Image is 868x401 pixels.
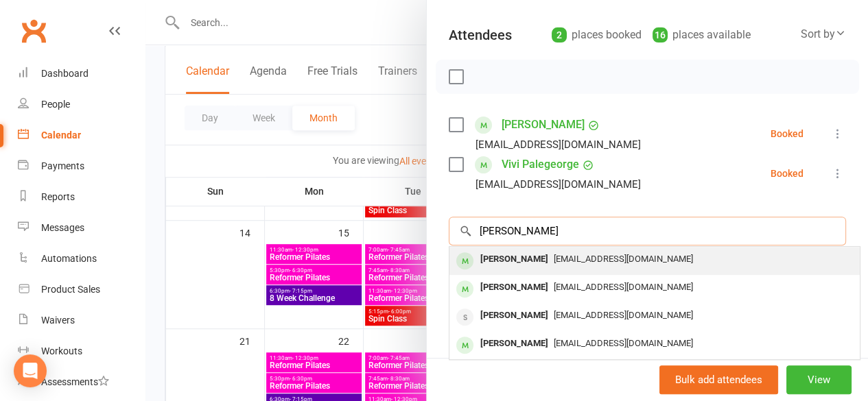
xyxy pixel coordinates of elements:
[18,336,145,367] a: Workouts
[456,308,473,326] div: member
[554,282,693,292] span: [EMAIL_ADDRESS][DOMAIN_NAME]
[18,367,145,398] a: Assessments
[801,25,846,43] div: Sort by
[475,334,554,354] div: [PERSON_NAME]
[476,175,641,193] div: [EMAIL_ADDRESS][DOMAIN_NAME]
[41,160,84,171] div: Payments
[41,315,75,326] div: Waivers
[475,278,554,297] div: [PERSON_NAME]
[18,182,145,212] a: Reports
[552,25,642,45] div: places booked
[41,345,82,356] div: Workouts
[554,254,693,264] span: [EMAIL_ADDRESS][DOMAIN_NAME]
[41,376,109,387] div: Assessments
[18,305,145,336] a: Waivers
[449,25,512,45] div: Attendees
[18,58,145,89] a: Dashboard
[552,27,567,42] div: 2
[456,252,473,269] div: member
[786,365,852,394] button: View
[18,151,145,182] a: Payments
[41,68,89,79] div: Dashboard
[554,338,693,348] span: [EMAIL_ADDRESS][DOMAIN_NAME]
[475,250,554,269] div: [PERSON_NAME]
[41,99,70,110] div: People
[18,120,145,151] a: Calendar
[554,310,693,320] span: [EMAIL_ADDRESS][DOMAIN_NAME]
[18,243,145,274] a: Automations
[41,284,100,295] div: Product Sales
[502,154,579,175] a: Vivi Palegeorge
[771,129,804,138] div: Booked
[475,306,554,326] div: [PERSON_NAME]
[771,169,804,178] div: Booked
[456,280,473,297] div: member
[18,212,145,243] a: Messages
[18,274,145,305] a: Product Sales
[449,217,846,245] input: Search to add attendees
[16,14,51,48] a: Clubworx
[41,253,97,264] div: Automations
[41,222,84,233] div: Messages
[18,89,145,120] a: People
[659,365,778,394] button: Bulk add attendees
[41,191,75,202] div: Reports
[502,114,585,136] a: [PERSON_NAME]
[476,136,641,154] div: [EMAIL_ADDRESS][DOMAIN_NAME]
[41,130,81,141] div: Calendar
[653,27,668,42] div: 16
[14,354,47,387] div: Open Intercom Messenger
[456,337,473,354] div: member
[653,25,751,45] div: places available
